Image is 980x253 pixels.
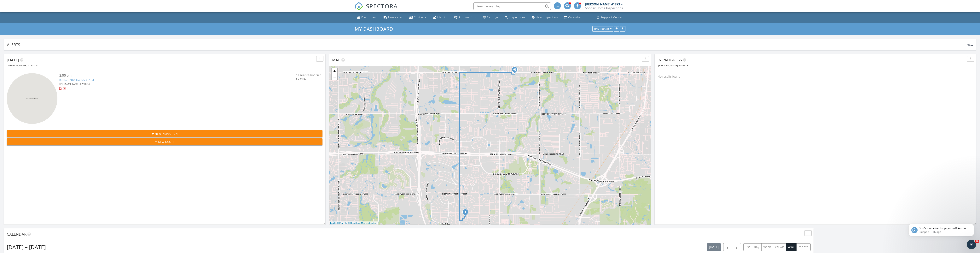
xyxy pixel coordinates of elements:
[7,130,322,137] button: New Inspection
[8,64,38,67] div: [PERSON_NAME] #1873
[155,132,178,136] span: New Inspection
[595,14,625,21] a: Support Center
[530,14,560,21] a: New Inspection
[158,140,174,144] span: New Quote
[414,15,426,19] div: Contacts
[408,14,428,21] a: Contacts
[7,42,967,47] div: Alerts
[296,73,321,77] div: 11 minutes drive time
[7,232,26,237] span: Calendar
[7,243,46,251] h2: [DATE] – [DATE]
[465,212,468,214] div: 11406 Benttree Cir, Oklahoma City, OK 73120
[329,221,378,225] div: |
[332,74,337,80] a: Zoom out
[437,15,448,19] div: Metrics
[592,26,613,32] button: Dashboards
[7,73,322,125] a: 2:00 pm [STREET_ADDRESS][US_STATE] [PERSON_NAME] #1873 11 minutes drive time 5.3 miles
[482,14,500,21] a: Settings
[536,15,558,19] div: New Inspection
[356,14,379,21] a: Dashboard
[509,15,526,19] div: Inspections
[732,243,741,251] button: Next
[487,15,499,19] div: Settings
[330,222,337,224] a: Leaflet
[296,77,321,81] div: 5.3 miles
[332,68,337,74] a: Zoom in
[568,15,581,19] div: Calendar
[473,2,551,10] input: Search everything...
[600,15,623,19] div: Support Center
[7,63,38,68] button: [PERSON_NAME] #1873
[723,243,732,251] button: Previous
[453,14,478,21] a: Automations (Advanced)
[7,138,322,145] button: New Quote
[761,243,773,251] button: week
[658,57,682,63] span: In Progress
[388,15,403,19] div: Templates
[59,82,90,86] span: [PERSON_NAME] #1873
[503,14,527,21] a: Inspections
[7,73,57,124] img: streetview
[431,14,449,21] a: Metrics
[658,63,689,68] button: [PERSON_NAME] #1873
[752,243,762,251] button: day
[17,15,67,18] p: Message from Support, sent 1h ago
[967,43,973,47] span: View
[366,2,398,10] span: SPECTORA
[967,240,976,249] iframe: Intercom live chat
[903,215,980,243] iframe: Intercom notifications message
[361,15,377,19] div: Dashboard
[563,14,583,21] a: Calendar
[459,15,477,19] div: Automations
[59,78,94,81] a: [STREET_ADDRESS][US_STATE]
[332,57,340,63] span: Map
[585,6,623,10] div: Sooner Home Inspections
[59,73,296,78] div: 2:00 pm
[355,2,363,10] img: The Best Home Inspection Software - Spectora
[355,26,396,32] a: My Dashboard
[975,240,979,243] span: 10
[585,2,620,6] div: [PERSON_NAME] #1873
[743,243,752,251] button: list
[655,71,976,82] div: No results found
[17,11,66,61] span: You've received a payment! Amount $450.00 Fee $0.00 Net $450.00 Transaction # pi_3SCgmrK7snlDGpRF...
[707,243,721,251] button: [DATE]
[337,222,348,224] a: © MapTiler
[658,64,688,67] div: [PERSON_NAME] #1873
[796,243,811,251] button: month
[355,5,398,13] a: SPECTORA
[348,222,377,224] a: © OpenStreetMap contributors
[594,27,612,30] div: Dashboards
[465,211,466,214] i: 1
[773,243,786,251] button: cal wk
[382,14,404,21] a: Templates
[786,243,797,251] button: 4 wk
[7,57,19,63] span: [DATE]
[515,69,517,72] div: 1616 NW 164th Cir, Edmond OK 73013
